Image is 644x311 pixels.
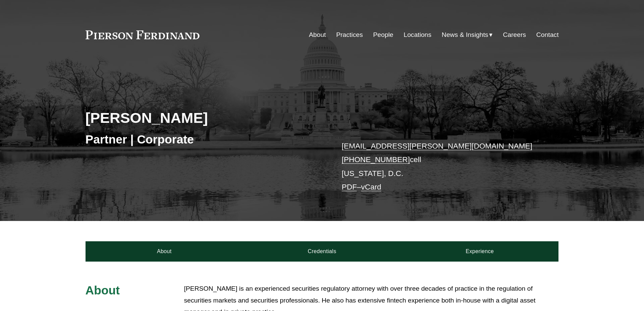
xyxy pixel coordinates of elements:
[442,29,488,41] span: News & Insights
[503,28,526,41] a: Careers
[86,241,243,262] a: About
[342,142,532,150] a: [EMAIL_ADDRESS][PERSON_NAME][DOMAIN_NAME]
[442,28,493,41] a: folder dropdown
[342,155,410,164] a: [PHONE_NUMBER]
[373,28,393,41] a: People
[361,183,381,191] a: vCard
[401,241,559,262] a: Experience
[243,241,401,262] a: Credentials
[404,28,431,41] a: Locations
[342,183,357,191] a: PDF
[309,28,326,41] a: About
[86,109,322,127] h2: [PERSON_NAME]
[86,132,322,147] h3: Partner | Corporate
[342,139,539,194] p: cell [US_STATE], D.C. –
[86,284,120,297] span: About
[336,28,363,41] a: Practices
[536,28,558,41] a: Contact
